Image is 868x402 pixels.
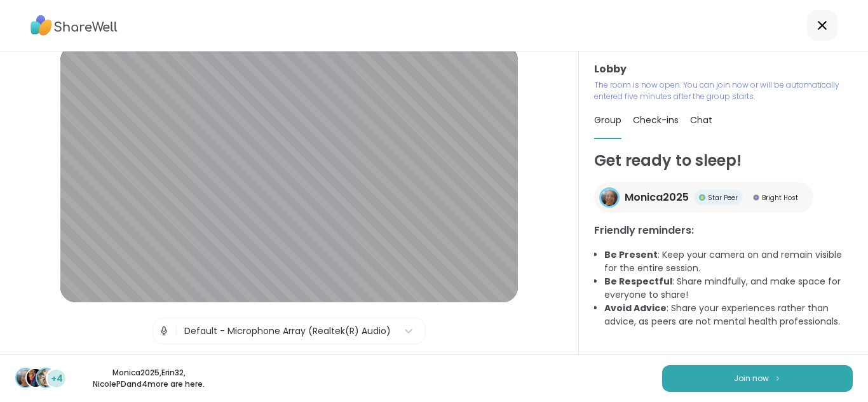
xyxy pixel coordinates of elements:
p: Monica2025 , Erin32 , NicolePD and 4 more are here. [78,367,220,390]
b: Avoid Advice [604,302,667,314]
li: : Share your experiences rather than advice, as peers are not mental health professionals. [604,302,853,328]
span: Star Peer [708,193,738,203]
li: : Keep your camera on and remain visible for the entire session. [604,248,853,275]
b: Be Present [604,248,658,261]
span: Bright Host [762,193,798,203]
button: Join now [662,365,853,392]
img: NicolePD [37,369,55,387]
span: Check-ins [633,114,679,126]
img: Monica2025 [601,189,618,206]
img: ShareWell Logo [31,11,118,40]
span: +4 [51,372,63,385]
span: Group [594,114,621,126]
div: Default - Microphone Array (Realtek(R) Audio) [184,325,391,338]
img: Monica2025 [17,369,34,387]
span: Join now [734,373,769,384]
b: Be Respectful [604,275,672,288]
img: Bright Host [753,194,759,201]
p: The room is now open. You can join now or will be automatically entered five minutes after the gr... [594,79,853,102]
h1: Get ready to sleep! [594,149,853,172]
span: Chat [690,114,712,126]
img: Microphone [158,318,170,344]
h3: Lobby [594,62,853,77]
img: Star Peer [699,194,705,201]
span: Monica2025 [625,190,689,205]
li: : Share mindfully, and make space for everyone to share! [604,275,853,302]
span: | [175,318,178,344]
img: ShareWell Logomark [774,375,782,382]
h3: Friendly reminders: [594,223,853,238]
a: Monica2025Monica2025Star PeerStar PeerBright HostBright Host [594,182,813,213]
img: Erin32 [27,369,44,387]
